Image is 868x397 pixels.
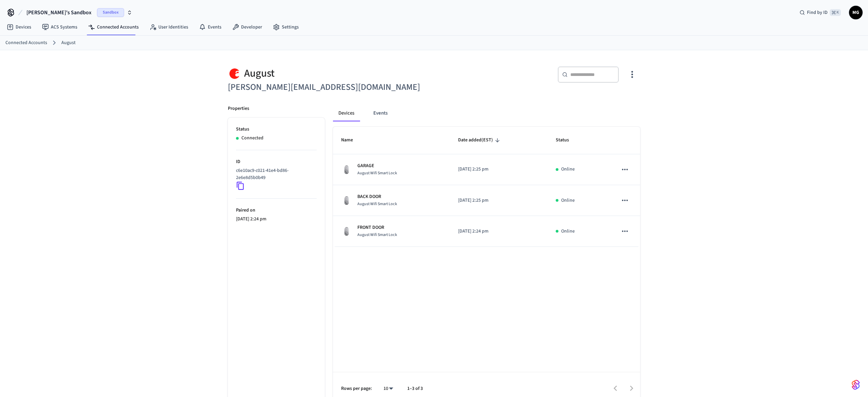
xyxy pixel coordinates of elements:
[61,39,76,46] a: August
[458,166,539,173] p: [DATE] 2:25 pm
[380,384,396,394] div: 10
[850,6,862,19] span: MG
[368,105,393,121] button: Events
[357,170,397,176] span: August Wifi Smart Lock
[561,197,575,204] p: Online
[236,158,317,165] p: ID
[236,126,317,133] p: Status
[37,21,83,33] a: ACS Systems
[83,21,144,33] a: Connected Accounts
[341,226,352,237] img: August Wifi Smart Lock 3rd Gen, Silver, Front
[357,162,397,170] p: GARAGE
[341,164,352,175] img: August Wifi Smart Lock 3rd Gen, Silver, Front
[849,6,863,19] button: MG
[830,9,841,16] span: ⌘ K
[561,228,575,235] p: Online
[228,105,249,112] p: Properties
[807,9,828,16] span: Find by ID
[5,39,47,46] a: Connected Accounts
[794,6,846,19] div: Find by ID⌘ K
[458,228,539,235] p: [DATE] 2:24 pm
[228,80,430,94] h6: [PERSON_NAME][EMAIL_ADDRESS][DOMAIN_NAME]
[357,201,397,207] span: August Wifi Smart Lock
[97,8,124,17] span: Sandbox
[852,379,860,390] img: SeamLogoGradient.69752ec5.svg
[458,135,502,145] span: Date added(EST)
[194,21,227,33] a: Events
[333,105,360,121] button: Devices
[144,21,194,33] a: User Identities
[236,207,317,214] p: Paired on
[1,21,37,33] a: Devices
[228,66,241,80] img: August Logo, Square
[268,21,304,33] a: Settings
[236,216,317,223] p: [DATE] 2:24 pm
[228,66,430,80] div: August
[357,193,397,200] p: BACK DOOR
[333,105,640,121] div: connected account tabs
[227,21,268,33] a: Developer
[26,8,92,17] span: [PERSON_NAME]'s Sandbox
[241,135,263,142] p: Connected
[341,385,372,392] p: Rows per page:
[341,135,362,145] span: Name
[333,127,640,247] table: sticky table
[341,195,352,206] img: August Wifi Smart Lock 3rd Gen, Silver, Front
[357,232,397,238] span: August Wifi Smart Lock
[556,135,578,145] span: Status
[357,224,397,231] p: FRONT DOOR
[561,166,575,173] p: Online
[236,167,314,181] p: c6e10ac9-c021-41e4-bd86-2e6e8d5b0b49
[458,197,539,204] p: [DATE] 2:25 pm
[407,385,423,392] p: 1–3 of 3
